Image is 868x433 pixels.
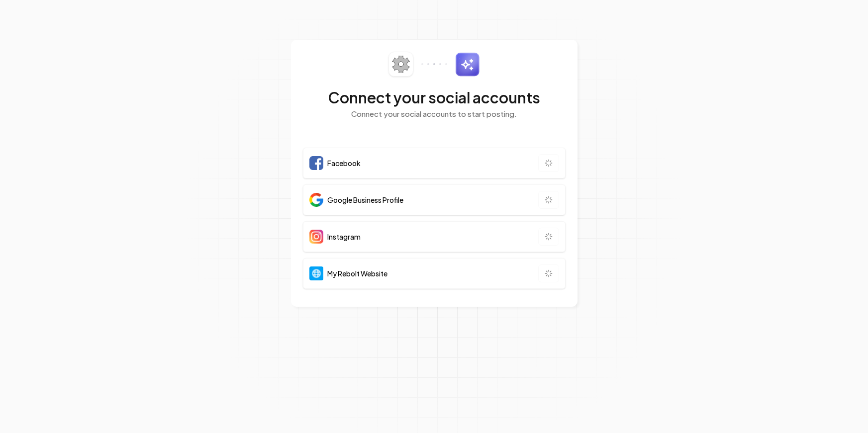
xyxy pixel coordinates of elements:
[455,52,480,77] img: sparkles.svg
[327,232,361,242] span: Instagram
[309,193,323,207] img: Google
[327,195,403,205] span: Google Business Profile
[303,88,566,106] h2: Connect your social accounts
[327,268,387,278] span: My Rebolt Website
[309,230,323,244] img: Instagram
[327,158,361,168] span: Facebook
[309,266,323,280] img: Website
[309,156,323,170] img: Facebook
[303,108,566,120] p: Connect your social accounts to start posting.
[421,63,447,65] img: connector-dots.svg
